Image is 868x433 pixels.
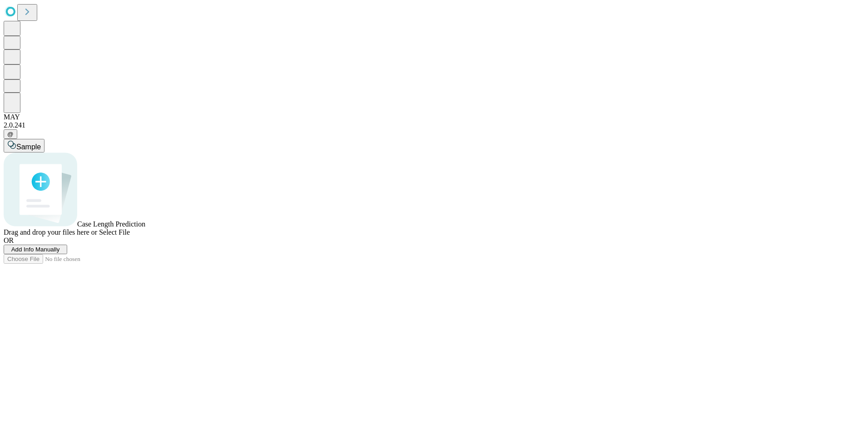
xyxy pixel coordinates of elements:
span: Sample [16,143,41,151]
span: Select File [99,228,130,236]
div: 2.0.241 [4,121,864,129]
div: MAY [4,113,864,121]
span: Add Info Manually [11,246,60,253]
button: Sample [4,139,44,153]
span: Drag and drop your files here or [4,228,97,236]
span: @ [7,131,14,138]
button: @ [4,129,17,139]
span: OR [4,236,14,244]
span: Case Length Prediction [77,220,145,228]
button: Add Info Manually [4,245,67,254]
